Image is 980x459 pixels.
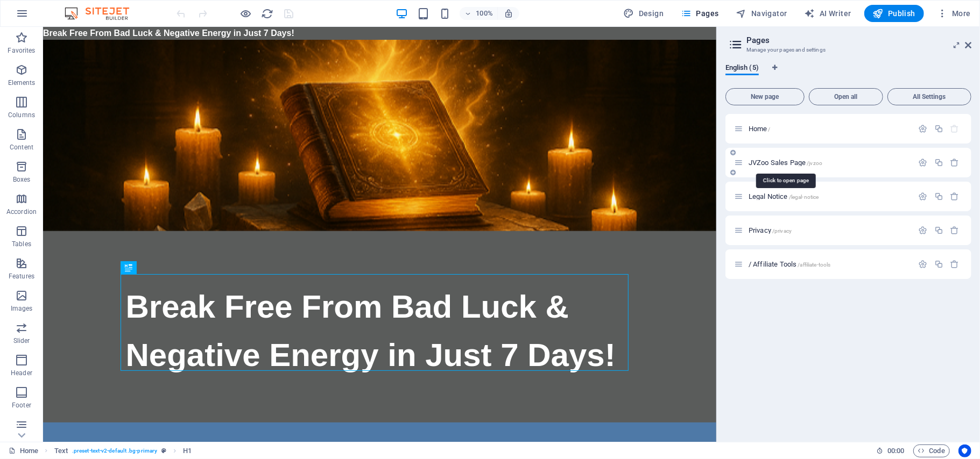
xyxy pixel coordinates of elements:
h2: Pages [746,35,971,45]
p: Slider [13,336,30,345]
p: Header [11,369,32,377]
div: Remove [950,192,960,201]
span: : [895,447,897,455]
button: All Settings [887,88,971,105]
p: Columns [8,111,35,119]
button: Click here to leave preview mode and continue editing [239,7,252,20]
button: New page [725,88,805,105]
h3: Manage your pages and settings [746,45,950,55]
span: / [769,126,771,132]
button: Code [913,444,950,457]
span: New page [730,94,800,100]
button: Publish [864,5,924,22]
div: Remove [950,158,960,167]
button: AI Writer [800,5,856,22]
div: Remove [950,260,960,269]
span: Publish [873,8,915,19]
div: Design (Ctrl+Alt+Y) [619,5,668,22]
p: Content [10,143,33,152]
span: Code [918,444,945,457]
p: Features [9,272,34,281]
div: The startpage cannot be deleted [950,124,960,133]
button: Design [619,5,668,22]
span: Click to open page [749,226,792,234]
span: JVZoo Sales Page [749,159,822,167]
h6: Session time [876,444,905,457]
div: Legal Notice/legal-notice [745,193,913,200]
span: Click to select. Double-click to edit [183,444,192,457]
p: Accordion [6,207,37,216]
div: JVZoo Sales Page/jvzoo [745,159,913,166]
nav: breadcrumb [54,444,192,457]
span: Navigator [736,8,787,19]
span: Design [624,8,664,19]
p: Boxes [13,175,31,184]
span: English (5) [725,61,759,76]
div: Duplicate [934,226,943,235]
a: Click to cancel selection. Double-click to open Pages [9,444,38,457]
span: 00 00 [887,444,904,457]
div: Duplicate [934,158,943,167]
div: Duplicate [934,192,943,201]
i: On resize automatically adjust zoom level to fit chosen device. [504,9,513,18]
div: Home/ [745,125,913,132]
div: Settings [919,192,928,201]
span: AI Writer [805,8,851,19]
span: Click to select. Double-click to edit [54,444,68,457]
button: Open all [809,88,883,105]
div: Settings [919,158,928,167]
button: reload [261,7,274,20]
button: 100% [460,7,498,20]
span: Pages [681,8,718,19]
div: Remove [950,226,960,235]
span: Open all [814,94,878,100]
div: Privacy/privacy [745,227,913,234]
p: Elements [8,78,36,87]
p: Images [11,304,33,313]
span: /privacy [772,228,792,234]
span: Click to open page [749,125,771,133]
div: Settings [919,260,928,269]
button: Usercentrics [958,444,971,457]
div: Language Tabs [725,63,971,84]
i: Reload page [262,8,274,20]
p: Tables [12,240,31,248]
i: This element is a customizable preset [161,448,166,454]
button: Pages [676,5,723,22]
div: Duplicate [934,124,943,133]
button: More [933,5,975,22]
span: /jvzoo [807,160,822,166]
span: Click to open page [749,192,819,200]
h6: 100% [476,7,493,20]
div: Settings [919,226,928,235]
span: Click to open page [749,260,831,268]
button: Navigator [732,5,792,22]
img: Editor Logo [62,7,143,20]
span: More [937,8,971,19]
span: All Settings [892,94,967,100]
span: /affiliate-tools [798,262,831,268]
div: Duplicate [934,260,943,269]
p: Favorites [8,46,35,55]
p: Footer [12,401,31,410]
div: / Affiliate Tools/affiliate-tools [745,261,913,268]
div: Settings [919,124,928,133]
span: /legal-notice [789,194,819,200]
span: . preset-text-v2-default .bg-primary [72,444,157,457]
